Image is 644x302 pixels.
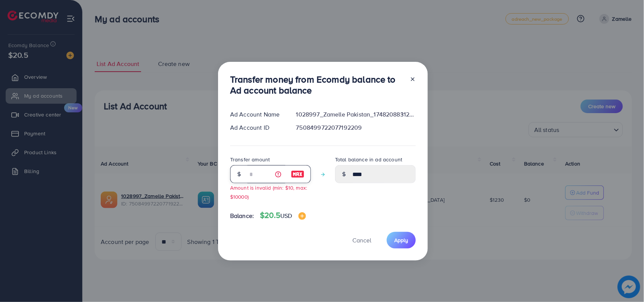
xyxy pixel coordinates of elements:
label: Transfer amount [230,156,270,163]
h3: Transfer money from Ecomdy balance to Ad account balance [230,74,404,96]
button: Apply [387,232,416,248]
button: Cancel [343,232,381,248]
div: 1028997_Zamelle Pakistan_1748208831279 [290,110,422,119]
small: Amount is invalid (min: $10, max: $10000) [230,184,307,200]
div: 7508499722077192209 [290,123,422,132]
img: image [298,212,306,220]
span: Apply [394,236,408,244]
h4: $20.5 [260,211,306,220]
span: Balance: [230,212,254,220]
div: Ad Account Name [224,110,290,119]
div: Ad Account ID [224,123,290,132]
span: Cancel [352,236,371,244]
span: USD [280,212,292,220]
img: image [291,170,304,179]
label: Total balance in ad account [335,156,402,163]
